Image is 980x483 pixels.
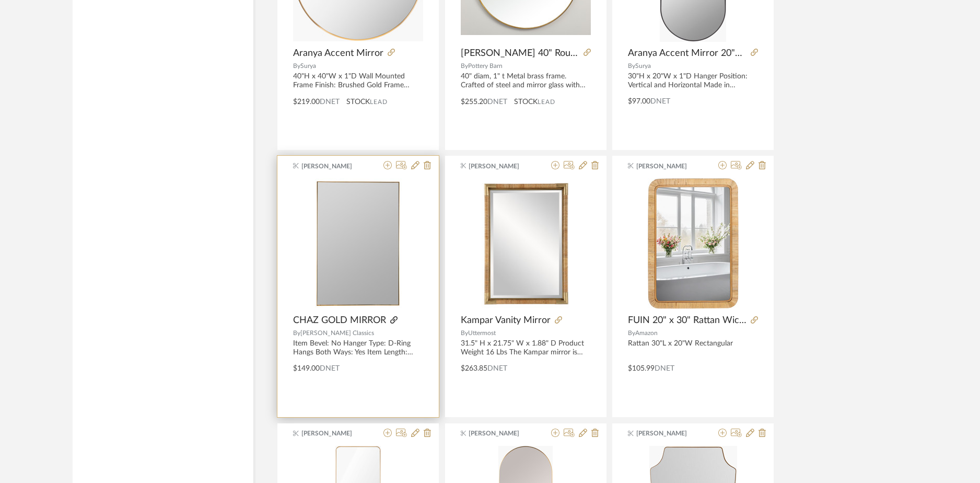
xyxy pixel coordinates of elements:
span: Aranya Accent Mirror [293,48,383,59]
span: $105.99 [628,365,655,372]
span: Amazon [635,330,658,336]
span: [PERSON_NAME] Classics [300,330,374,336]
img: FUIN 20" x 30" Rattan Wicker Rectangle Wall Mounted [648,178,739,309]
div: Rattan 30"L x 20"W Rectangular [628,339,758,357]
span: [PERSON_NAME] [301,429,367,438]
span: Surya [300,63,316,69]
span: DNET [487,98,507,106]
span: DNET [320,365,340,372]
span: Surya [635,63,651,69]
span: CHAZ GOLD MIRROR [293,315,386,326]
span: $149.00 [293,365,320,372]
span: DNET [320,98,340,106]
span: DNET [650,98,670,105]
span: By [293,63,300,69]
span: $263.85 [461,365,487,372]
span: $255.20 [461,98,487,106]
span: Lead [538,98,555,106]
span: By [628,330,635,336]
span: Aranya Accent Mirror 20"W, black [628,48,746,59]
span: DNET [487,365,507,372]
div: 31.5" H x 21.75" W x 1.88" D Product Weight 16 Lbs The Kampar mirror is made with an iron frame f... [461,339,591,357]
span: By [461,63,468,69]
span: [PERSON_NAME] [469,162,534,171]
span: [PERSON_NAME] [636,429,702,438]
div: Item Bevel: No Hanger Type: D-Ring Hangs Both Ways: Yes Item Length: 35.75 Item Width: 24 Item De... [293,339,423,357]
div: 0 [628,178,758,309]
span: [PERSON_NAME] [636,162,702,171]
span: [PERSON_NAME] [469,429,534,438]
span: STOCK [346,97,370,108]
span: Uttermost [468,330,496,336]
div: 30"H x 20"W x 1"D Hanger Position: Vertical and Horizontal Made in [GEOGRAPHIC_DATA] Wall Mounted... [628,72,758,90]
span: [PERSON_NAME] 40" Round Wall Mirror [461,48,579,59]
span: $219.00 [293,98,320,106]
span: FUIN 20" x 30" Rattan Wicker Rectangle Wall Mounted [628,315,746,326]
img: CHAZ GOLD MIRROR [315,178,402,309]
span: $97.00 [628,98,650,105]
div: 0 [461,178,591,309]
span: Lead [370,98,388,106]
div: 40"H x 40"W x 1"D Wall Mounted Frame Finish: Brushed Gold Frame Material: Aluminum [293,72,423,90]
span: [PERSON_NAME] [301,162,367,171]
span: Kampar Vanity Mirror [461,315,551,326]
span: STOCK [514,97,538,108]
img: Kampar Vanity Mirror [461,179,591,309]
span: By [461,330,468,336]
span: By [628,63,635,69]
div: 40" diam, 1" t Metal brass frame. Crafted of steel and mirror glass with MDF backing. MDF is an e... [461,72,591,90]
span: Pottery Barn [468,63,503,69]
span: DNET [655,365,674,372]
span: By [293,330,300,336]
